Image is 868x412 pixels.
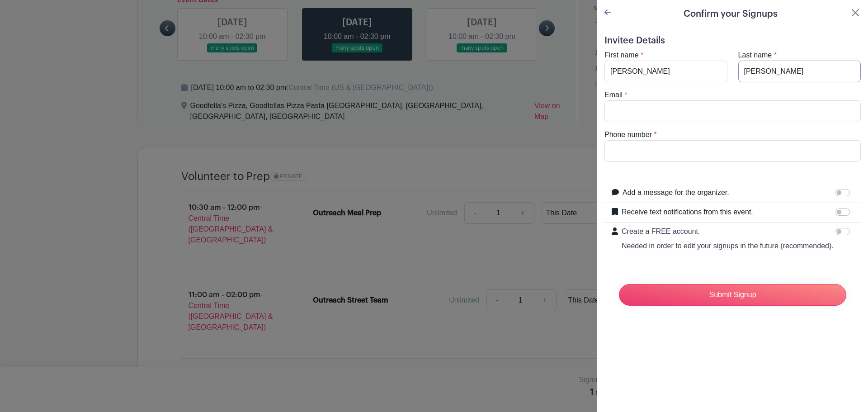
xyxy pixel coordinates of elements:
[622,226,834,237] p: Create a FREE account.
[622,241,834,251] p: Needed in order to edit your signups in the future (recommended).
[604,90,623,100] label: Email
[684,7,778,21] h5: Confirm your Signups
[623,187,729,198] label: Add a message for the organizer.
[622,207,753,218] label: Receive text notifications from this event.
[604,35,861,46] h5: Invitee Details
[738,50,772,61] label: Last name
[604,129,652,140] label: Phone number
[604,50,639,61] label: First name
[850,7,861,18] button: Close
[619,284,846,306] input: Submit Signup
